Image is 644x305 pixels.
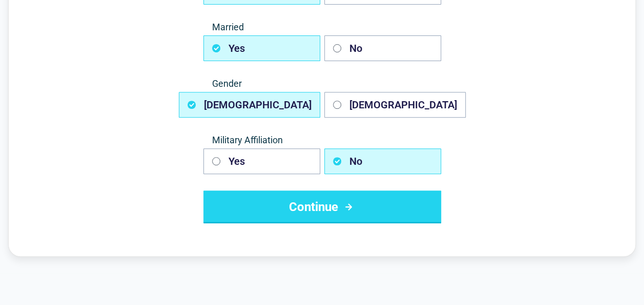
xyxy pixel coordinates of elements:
[203,190,441,223] button: Continue
[324,148,441,174] button: No
[203,134,441,146] span: Military Affiliation
[203,21,441,33] span: Married
[179,92,320,118] button: [DEMOGRAPHIC_DATA]
[203,35,320,61] button: Yes
[324,92,466,118] button: [DEMOGRAPHIC_DATA]
[203,148,320,174] button: Yes
[203,78,441,90] span: Gender
[324,35,441,61] button: No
